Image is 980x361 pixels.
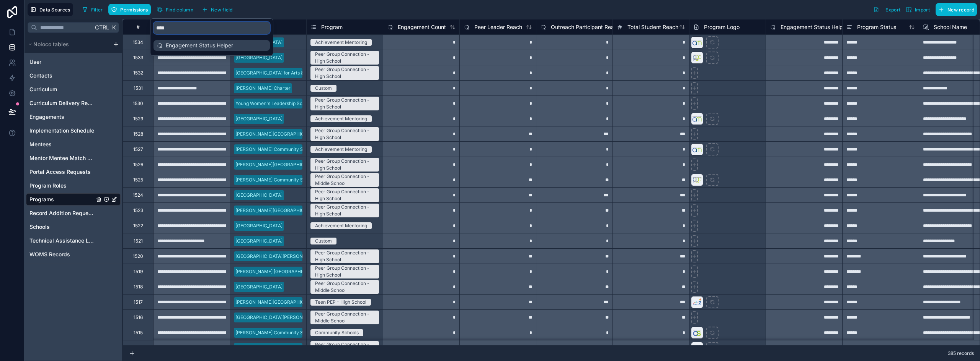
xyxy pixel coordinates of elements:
div: Achievement Mentoring [315,115,367,122]
span: Ctrl [94,23,110,32]
button: New record [936,3,977,16]
div: Peer Group Connection - High School [315,51,374,65]
div: Peer Group Connection - High School [315,97,374,110]
div: 1524 [133,192,143,198]
span: New field [211,7,233,13]
div: [GEOGRAPHIC_DATA][PERSON_NAME] [235,253,320,260]
span: Program Logo [704,23,740,31]
button: Data Sources [28,3,73,16]
button: Filter [79,4,106,15]
span: Engagement Status Helper [166,42,258,49]
div: [PERSON_NAME] Charter [235,85,291,92]
div: 1528 [133,131,143,137]
span: Permissions [120,7,148,13]
div: Peer Group Connection - High School [315,127,374,141]
div: Peer Group Connection - Middle School [315,280,374,294]
div: Achievement Mentoring [315,146,367,153]
div: 1514 [133,345,143,351]
span: New record [947,7,974,13]
div: 1532 [133,70,143,76]
span: School Name [934,23,967,31]
div: 1522 [133,223,143,229]
div: Peer Group Connection - Middle School [315,173,374,187]
div: [PERSON_NAME] Community School (P.S. 15) [235,146,333,153]
div: [GEOGRAPHIC_DATA] [235,192,283,199]
div: 1533 [133,55,143,61]
div: [GEOGRAPHIC_DATA] [235,115,283,122]
div: 1529 [133,116,143,122]
span: Data Sources [39,7,70,13]
div: Custom [315,238,332,244]
div: 1516 [134,314,143,321]
div: 1523 [133,207,143,214]
span: Peer Leader Reach [474,23,522,31]
a: Permissions [108,4,154,15]
span: Find column [166,7,193,13]
div: [GEOGRAPHIC_DATA][PERSON_NAME] [235,314,320,321]
span: Program [321,23,343,31]
div: 1517 [134,299,143,305]
div: Peer Group Connection - High School [315,158,374,172]
div: Peer Group Connection - High School [315,188,374,202]
div: Peer Group Connection - Elementary School [315,341,374,355]
div: [PERSON_NAME] Community School (P.S. 15) [235,329,333,336]
div: [GEOGRAPHIC_DATA] [235,283,283,290]
div: [PERSON_NAME][GEOGRAPHIC_DATA] [235,161,320,168]
div: [PERSON_NAME][GEOGRAPHIC_DATA] [235,207,320,214]
div: 1531 [134,85,143,91]
div: Peer Group Connection - High School [315,204,374,217]
div: Community Schools [315,329,359,336]
div: [GEOGRAPHIC_DATA] [235,238,283,244]
div: [GEOGRAPHIC_DATA] [235,54,283,61]
span: K [111,25,116,30]
div: Young Women's Leadership School of the Bronx [235,100,339,107]
span: Import [915,7,930,13]
div: [PERSON_NAME] Community School (P.S. 15) [235,345,333,351]
span: Engagement Status Helper [781,23,848,31]
div: Peer Group Connection - High School [315,265,374,278]
div: [GEOGRAPHIC_DATA] [235,222,283,229]
div: [PERSON_NAME][GEOGRAPHIC_DATA] [235,131,320,138]
div: [PERSON_NAME][GEOGRAPHIC_DATA] [235,299,320,306]
span: Filter [91,7,103,13]
span: 385 records [948,350,974,356]
div: # [129,24,147,30]
button: Permissions [108,4,150,15]
div: Peer Group Connection - High School [315,66,374,80]
div: 1526 [133,162,143,168]
div: 1534 [133,39,143,45]
div: 1515 [134,330,143,336]
span: Program Status [857,23,896,31]
div: 1520 [133,253,143,259]
div: Teen PEP - High School [315,299,366,306]
div: Custom [315,85,332,92]
div: 1530 [133,100,143,107]
div: scrollable content [150,19,273,55]
a: New record [933,3,977,16]
span: Total Student Reach [627,23,678,31]
div: Achievement Mentoring [315,222,367,229]
span: Export [885,7,900,13]
button: Find column [154,4,196,15]
div: 1518 [134,284,143,290]
div: 1521 [134,238,143,244]
div: 1519 [134,269,143,275]
div: [PERSON_NAME] [GEOGRAPHIC_DATA] [235,268,321,275]
div: Peer Group Connection - High School [315,249,374,263]
span: Engagement Count [398,23,446,31]
div: Achievement Mentoring [315,39,367,46]
button: New field [199,4,235,15]
div: 1527 [133,146,143,152]
div: Peer Group Connection - Middle School [315,311,374,324]
span: Outreach Participant Reach [551,23,620,31]
div: [GEOGRAPHIC_DATA] for Arts & Technology [235,70,330,76]
div: 1525 [133,177,143,183]
div: [PERSON_NAME] Community School (P.S. 15) [235,176,333,183]
button: Import [903,3,933,16]
button: Export [871,3,903,16]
